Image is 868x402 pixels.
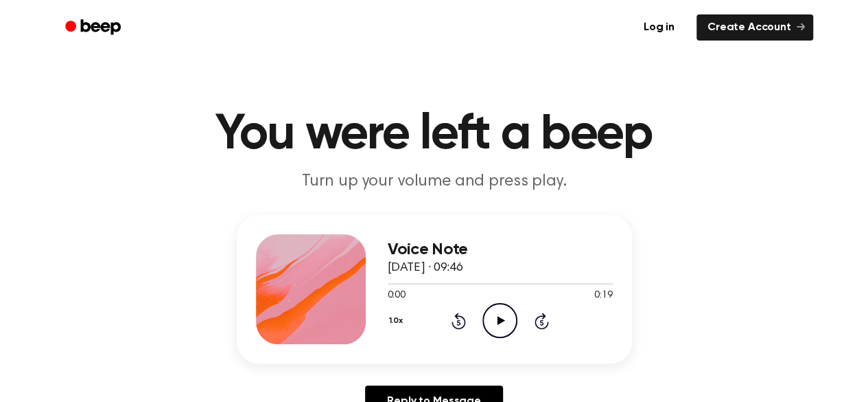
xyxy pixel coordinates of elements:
[388,262,463,274] span: [DATE] · 09:46
[388,289,406,303] span: 0:00
[388,241,613,259] h3: Voice Note
[171,170,698,193] p: Turn up your volume and press play.
[83,110,786,159] h1: You were left a beep
[388,309,408,333] button: 1.0x
[594,289,612,303] span: 0:19
[696,14,813,41] a: Create Account
[630,12,688,43] a: Log in
[56,14,133,41] a: Beep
